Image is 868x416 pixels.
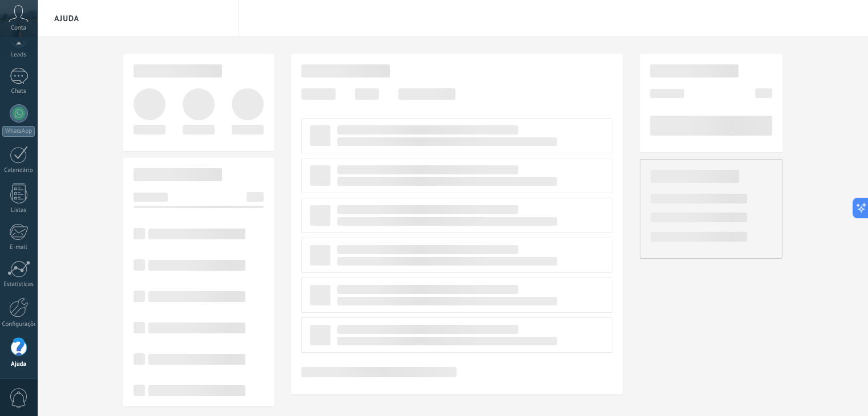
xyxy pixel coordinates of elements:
div: Estatísticas [2,281,35,288]
div: E-mail [2,244,35,251]
div: Chats [2,88,35,95]
span: Conta [11,25,26,32]
div: WhatsApp [2,126,35,137]
div: Leads [2,51,35,59]
div: Calendário [2,167,35,174]
div: Listas [2,207,35,214]
div: Configurações [2,321,35,328]
div: Ajuda [2,361,35,368]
